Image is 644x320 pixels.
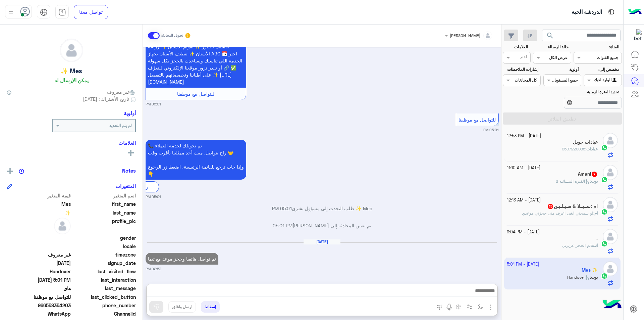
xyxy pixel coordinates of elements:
button: Trigger scenario [464,301,475,312]
span: last_interaction [72,276,136,283]
label: القناة: [575,44,620,50]
span: null [7,243,71,250]
img: send message [153,304,160,310]
span: 2025-10-13T16:57:40.598Z [7,260,71,267]
span: Handover [7,268,71,275]
img: defaultAdmin.png [603,197,618,212]
span: last_visited_flow [72,268,136,275]
span: last_name [72,209,136,216]
span: لو سمحتي ابغى اعرف متى حجزتي موعدي [522,211,593,216]
img: send attachment [487,303,495,311]
span: search [546,32,554,40]
label: مخصص إلى: [585,66,619,73]
span: 0507220085 [562,146,585,151]
label: العلامات [503,44,528,50]
img: create order [456,304,461,310]
h6: المتغيرات [115,183,136,189]
span: عيادات [586,146,598,151]
span: ✨ [7,209,71,216]
button: create order [453,301,464,312]
span: Mes [7,200,71,208]
small: تحويل المحادثة [161,33,183,38]
img: notes [19,169,24,174]
img: Logo [628,5,642,19]
span: 👋 هلا فيك بقسم الاسنان بعيادات جويل يسعدنا وجودك معنا 💜✨ 🦷 قسم الأسنان معانا نخبة من أفضل الأطباء... [148,22,242,85]
span: غير معروف [7,251,71,258]
h6: [DATE] [304,239,340,244]
span: last_clicked_button [72,293,136,301]
span: بوت [591,179,598,184]
span: phone_number [72,302,136,309]
p: تم تعيين المحادثة إلى [PERSON_NAME] [146,222,499,229]
span: للتواصل مع موظفنا [459,117,496,123]
span: first_name [72,200,136,208]
span: 7 [592,172,597,177]
span: [PERSON_NAME] [450,33,480,38]
img: hulul-logo.png [600,293,624,317]
div: اختر [520,54,528,61]
small: [DATE] - 12:53 PM [507,133,541,139]
span: null [7,234,71,241]
button: تطبيق الفلاتر [503,112,622,125]
span: الفترة المسائية 2 [556,179,590,184]
span: تاريخ الأشتراك : [DATE] [83,95,129,102]
img: tab [58,8,66,16]
img: add [7,168,13,174]
span: 2025-10-14T14:01:52.408Z [7,276,71,283]
span: 05:01 PM [272,205,292,211]
span: للتواصل مع موظفنا [177,91,214,97]
h5: . [596,235,598,241]
h6: أولوية [124,110,136,116]
label: تحديد الفترة الزمنية [544,89,619,95]
small: [DATE] - 11:10 AM [507,165,540,171]
a: تواصل معنا [74,5,108,19]
small: 05:01 PM [146,194,161,199]
img: tab [607,8,615,16]
span: قيمة المتغير [7,192,71,199]
small: 02:53 PM [146,266,161,272]
img: WhatsApp [601,209,608,215]
span: gender [72,234,136,241]
h5: Mes ✨ [60,67,82,75]
small: [DATE] - 12:13 AM [507,197,541,203]
span: 05:01 PM [273,223,292,228]
img: defaultAdmin.png [603,165,618,180]
span: اسم المتغير [72,192,136,199]
img: WhatsApp [601,240,608,247]
img: defaultAdmin.png [60,39,83,62]
img: defaultAdmin.png [603,133,618,148]
p: 14/10/2025, 5:01 PM [146,19,246,88]
button: search [542,30,558,44]
span: profile_pic [72,218,136,233]
h6: يمكن الإرسال له [54,77,89,83]
b: : [590,179,598,184]
span: غير معروف [107,88,136,95]
h5: Amani [578,171,598,177]
span: locale [72,243,136,250]
small: [DATE] - 9:04 PM [507,229,540,235]
span: 15 [548,204,553,209]
label: إشارات الملاحظات [503,66,538,73]
span: last_message [72,285,136,292]
img: send voice note [445,303,453,311]
span: هاي [7,285,71,292]
p: Mes ✨ طلب التحدث إلى مسؤول بشري [146,205,499,212]
img: Trigger scenario [467,304,472,310]
span: signup_date [72,260,136,267]
img: profile [7,8,15,16]
b: : [585,146,598,151]
img: defaultAdmin.png [54,218,71,234]
img: make a call [437,305,442,310]
span: للتواصل مع موظفنا [7,293,71,301]
button: select flow [475,301,486,312]
h6: العلامات [7,140,136,146]
button: ارسل واغلق [168,301,196,313]
b: : [593,211,598,216]
span: ChannelId [72,310,136,317]
img: tab [40,8,48,16]
img: WhatsApp [601,176,608,183]
button: إسقاط [201,301,220,313]
p: الدردشة الحية [572,8,602,17]
img: select flow [478,304,483,310]
span: timezone [72,251,136,258]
